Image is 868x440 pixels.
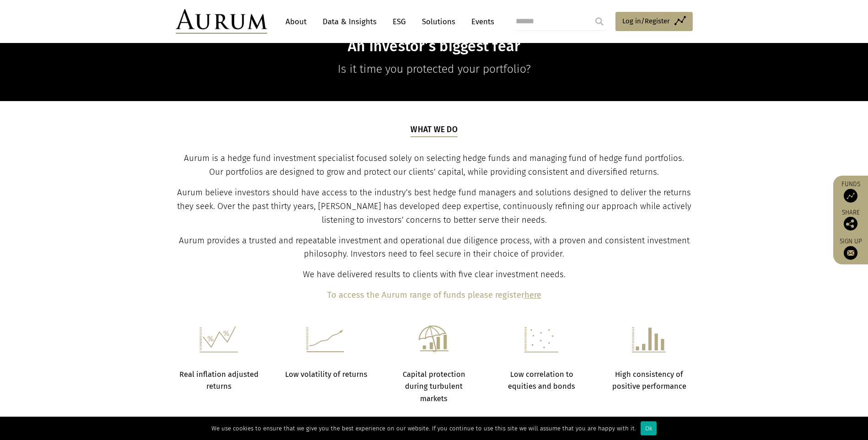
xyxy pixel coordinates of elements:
[176,9,267,34] img: Aurum
[184,153,684,177] span: Aurum is a hedge fund investment specialist focused solely on selecting hedge funds and managing ...
[179,370,259,391] strong: Real inflation adjusted returns
[179,236,690,259] span: Aurum provides a trusted and repeatable investment and operational due diligence process, with a ...
[524,290,541,300] a: here
[285,370,367,379] strong: Low volatility of returns
[838,237,863,260] a: Sign up
[410,124,458,137] h5: What we do
[467,13,494,30] a: Events
[844,189,857,203] img: Access Funds
[615,12,693,31] a: Log in/Register
[281,13,311,30] a: About
[318,13,381,30] a: Data & Insights
[388,13,410,30] a: ESG
[641,421,657,435] div: Ok
[258,60,611,78] p: Is it time you protected your portfolio?
[612,370,686,391] strong: High consistency of positive performance
[590,12,609,31] input: Submit
[417,13,460,30] a: Solutions
[844,217,857,231] img: Share this post
[838,180,863,203] a: Funds
[177,188,691,225] span: Aurum believe investors should have access to the industry’s best hedge fund managers and solutio...
[508,370,575,391] strong: Low correlation to equities and bonds
[403,370,465,403] strong: Capital protection during turbulent markets
[258,38,611,55] h1: An investor’s biggest fear
[622,16,670,27] span: Log in/Register
[303,269,566,279] span: We have delivered results to clients with five clear investment needs.
[327,290,524,300] b: To access the Aurum range of funds please register
[844,246,857,260] img: Sign up to our newsletter
[838,209,863,231] div: Share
